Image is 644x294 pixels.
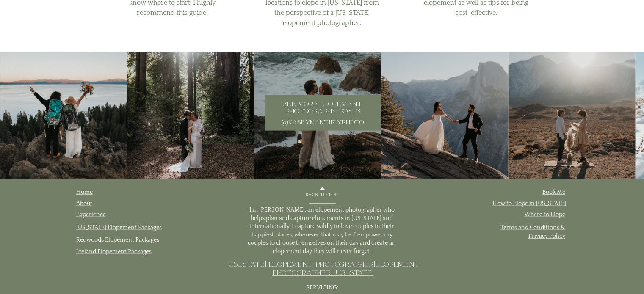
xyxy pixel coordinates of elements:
[301,284,344,292] p: Servicing:
[500,224,565,239] a: Terms and Conditions & Privacy Policy
[226,260,374,269] a: [US_STATE] Elopement Photographer
[76,189,93,195] a: Home
[76,236,159,243] a: Redwoods Elopement Packages
[76,248,152,255] a: Iceland Elopement Packages
[221,260,426,279] p: |
[492,200,566,207] a: How to Elope in [US_STATE]
[272,260,420,277] a: Elopement Photographer [US_STATE]
[524,211,565,218] a: Where to Elope
[278,119,368,126] a: @kaseymantiplyphoto
[76,224,162,231] a: [US_STATE] Elopement Packages
[76,200,92,207] a: About
[76,211,106,218] a: Experience
[542,189,565,195] a: Book Me
[243,206,401,257] p: I'm [PERSON_NAME], an elopement photographer who helps plan and capture elopements in [US_STATE] ...
[268,101,378,115] h3: See more elopement photography posts
[272,192,372,201] a: back to top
